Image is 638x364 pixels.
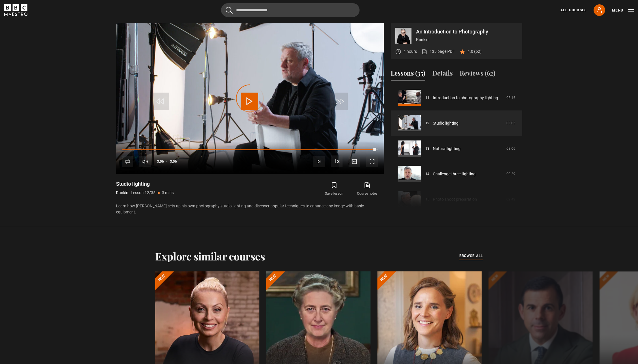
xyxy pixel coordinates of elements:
span: 3:06 [170,156,177,167]
button: Reviews (62) [460,68,495,80]
a: Challenge three: lighting [433,171,476,177]
p: An Introduction to Photography [416,29,518,34]
svg: BBC Maestro [4,4,27,16]
button: Fullscreen [366,156,378,167]
button: Playback Rate [331,155,343,167]
a: browse all [459,253,483,259]
video-js: Video Player [116,23,384,174]
a: Course notes [351,181,383,197]
a: All Courses [560,7,587,13]
p: 4 hours [403,48,417,55]
p: 3 mins [162,190,174,196]
h1: Studio lighting [116,181,174,187]
a: Introduction to photography lighting [433,95,498,101]
button: Toggle navigation [612,7,634,13]
p: Rankin [116,190,128,196]
button: Next Lesson [313,156,325,167]
a: 135 page PDF [422,48,455,55]
p: Lesson 12/35 [131,190,156,196]
button: Lessons (35) [391,68,425,80]
button: Details [432,68,453,80]
span: browse all [459,253,483,259]
span: 3:06 [157,156,164,167]
button: Captions [349,156,360,167]
h2: Explore similar courses [155,250,265,262]
p: 4.0 (62) [467,48,482,55]
a: Natural lighting [433,146,461,152]
span: - [166,160,168,164]
button: Mute [139,156,151,167]
button: Save lesson [318,181,351,197]
button: Submit the search query [226,7,233,14]
p: Rankin [416,37,518,43]
div: Progress Bar [122,149,377,151]
p: Learn how [PERSON_NAME] sets up his own photography studio lighting and discover popular techniqu... [116,203,384,215]
input: Search [221,3,360,17]
a: Studio lighting [433,120,459,126]
button: Replay [122,156,133,167]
